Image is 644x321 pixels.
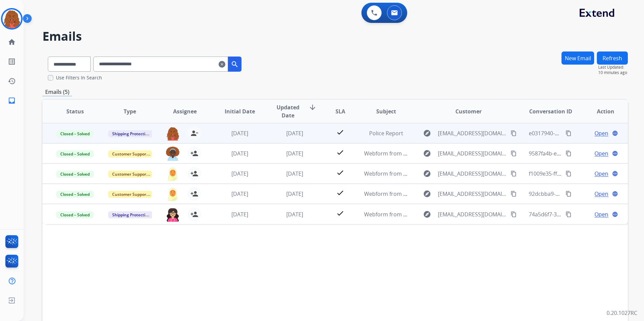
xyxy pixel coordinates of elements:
[336,169,344,177] mat-icon: check
[423,149,431,157] mat-icon: explore
[336,209,344,217] mat-icon: check
[438,170,507,178] span: [EMAIL_ADDRESS][DOMAIN_NAME]
[190,210,198,218] mat-icon: person_add
[225,107,255,115] span: Initial Date
[190,170,198,178] mat-icon: person_add
[336,148,344,156] mat-icon: check
[566,150,572,156] mat-icon: content_copy
[286,130,303,137] span: [DATE]
[511,171,517,177] mat-icon: content_copy
[529,190,631,198] span: 92dcbba9-547b-4301-a0ea-d4eccc3dc5cf
[529,130,633,137] span: e0317940-eada-4795-a354-04a12c57db62
[612,191,618,197] mat-icon: language
[166,167,180,181] img: agent-avatar
[166,208,180,222] img: agent-avatar
[423,129,431,137] mat-icon: explore
[594,170,608,178] span: Open
[597,51,628,65] button: Refresh
[286,190,303,198] span: [DATE]
[438,149,507,157] span: [EMAIL_ADDRESS][DOMAIN_NAME]
[8,58,16,66] mat-icon: list_alt
[231,211,248,218] span: [DATE]
[438,210,507,218] span: [EMAIL_ADDRESS][DOMAIN_NAME]
[598,65,628,70] span: Last Updated:
[336,128,344,136] mat-icon: check
[529,107,572,115] span: Conversation ID
[42,30,628,43] h2: Emails
[364,150,517,157] span: Webform from [EMAIL_ADDRESS][DOMAIN_NAME] on [DATE]
[598,70,628,75] span: 10 minutes ago
[438,190,507,198] span: [EMAIL_ADDRESS][DOMAIN_NAME]
[231,170,248,177] span: [DATE]
[573,100,628,123] th: Action
[56,130,94,137] span: Closed – Solved
[8,38,16,46] mat-icon: home
[612,171,618,177] mat-icon: language
[566,130,572,136] mat-icon: content_copy
[273,103,303,119] span: Updated Date
[190,149,198,157] mat-icon: person_add
[56,171,94,178] span: Closed – Solved
[364,211,517,218] span: Webform from [EMAIL_ADDRESS][DOMAIN_NAME] on [DATE]
[438,129,507,137] span: [EMAIL_ADDRESS][DOMAIN_NAME]
[612,211,618,217] mat-icon: language
[594,190,608,198] span: Open
[66,107,84,115] span: Status
[286,211,303,218] span: [DATE]
[607,309,637,317] p: 0.20.1027RC
[190,190,198,198] mat-icon: person_add
[594,149,608,157] span: Open
[173,107,197,115] span: Assignee
[8,97,16,105] mat-icon: inbox
[42,88,72,96] p: Emails (5)
[561,51,594,65] button: New Email
[190,129,198,137] mat-icon: person_remove
[56,211,94,218] span: Closed – Solved
[529,150,627,157] span: 9587fa4b-e93f-4146-85fa-8a46ff76957d
[56,191,94,198] span: Closed – Solved
[529,211,630,218] span: 74a5d6f7-3144-4f25-b275-aece860a02a4
[286,150,303,157] span: [DATE]
[612,130,618,136] mat-icon: language
[108,130,154,137] span: Shipping Protection
[166,187,180,201] img: agent-avatar
[566,171,572,177] mat-icon: content_copy
[455,107,482,115] span: Customer
[56,150,94,157] span: Closed – Solved
[594,129,608,137] span: Open
[511,211,517,217] mat-icon: content_copy
[231,60,239,68] mat-icon: search
[369,130,403,137] span: Police Report
[376,107,396,115] span: Subject
[8,77,16,85] mat-icon: history
[56,74,102,81] label: Use Filters In Search
[108,211,154,218] span: Shipping Protection
[423,210,431,218] mat-icon: explore
[511,150,517,156] mat-icon: content_copy
[108,150,152,157] span: Customer Support
[336,189,344,197] mat-icon: check
[364,170,517,177] span: Webform from [EMAIL_ADDRESS][DOMAIN_NAME] on [DATE]
[2,9,21,28] img: avatar
[594,210,608,218] span: Open
[511,130,517,136] mat-icon: content_copy
[219,60,225,68] mat-icon: clear
[124,107,136,115] span: Type
[108,171,152,178] span: Customer Support
[309,103,317,111] mat-icon: arrow_downward
[166,127,180,141] img: agent-avatar
[166,147,180,161] img: agent-avatar
[511,191,517,197] mat-icon: content_copy
[335,107,345,115] span: SLA
[566,191,572,197] mat-icon: content_copy
[108,191,152,198] span: Customer Support
[231,130,248,137] span: [DATE]
[423,170,431,178] mat-icon: explore
[612,150,618,156] mat-icon: language
[286,170,303,177] span: [DATE]
[566,211,572,217] mat-icon: content_copy
[364,190,517,198] span: Webform from [EMAIL_ADDRESS][DOMAIN_NAME] on [DATE]
[231,190,248,198] span: [DATE]
[231,150,248,157] span: [DATE]
[529,170,631,177] span: f1009e35-ff4f-4d15-b3b8-7ad6ddb8d17d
